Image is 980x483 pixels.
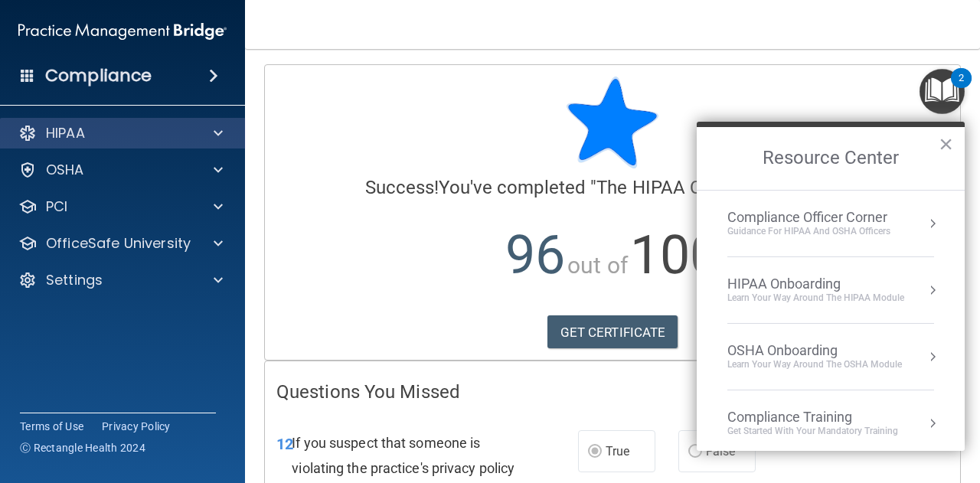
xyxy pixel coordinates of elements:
[727,342,902,359] div: OSHA Onboarding
[18,124,223,142] a: HIPAA
[630,224,720,286] span: 100
[606,444,629,459] span: True
[45,65,152,86] h4: Compliance
[727,225,890,238] div: Guidance for HIPAA and OSHA Officers
[276,435,293,453] span: 12
[959,78,964,98] div: 2
[20,440,145,455] span: Ⓒ Rectangle Health 2024
[727,276,904,292] div: HIPAA Onboarding
[46,271,103,289] p: Settings
[727,292,904,305] div: Learn Your Way around the HIPAA module
[18,16,227,47] img: PMB logo
[727,409,898,426] div: Compliance Training
[706,444,736,459] span: False
[276,178,949,197] h4: You've completed " " with a score of
[596,177,727,198] span: The HIPAA Quiz
[20,419,83,434] a: Terms of Use
[46,197,67,216] p: PCI
[697,127,965,190] h2: Resource Center
[939,132,953,156] button: Close
[567,252,628,279] span: out of
[18,234,223,253] a: OfficeSafe University
[688,446,702,458] input: False
[727,209,890,226] div: Compliance Officer Corner
[505,224,565,286] span: 96
[567,77,658,168] img: blue-star-rounded.9d042014.png
[18,271,223,289] a: Settings
[46,234,191,253] p: OfficeSafe University
[18,161,223,179] a: OSHA
[588,446,602,458] input: True
[727,425,898,438] div: Get Started with your mandatory training
[697,122,965,451] div: Resource Center
[46,124,85,142] p: HIPAA
[276,382,949,402] h4: Questions You Missed
[365,177,439,198] span: Success!
[547,315,678,349] a: GET CERTIFICATE
[727,358,902,371] div: Learn your way around the OSHA module
[102,419,171,434] a: Privacy Policy
[18,197,223,216] a: PCI
[920,69,965,114] button: Open Resource Center, 2 new notifications
[46,161,84,179] p: OSHA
